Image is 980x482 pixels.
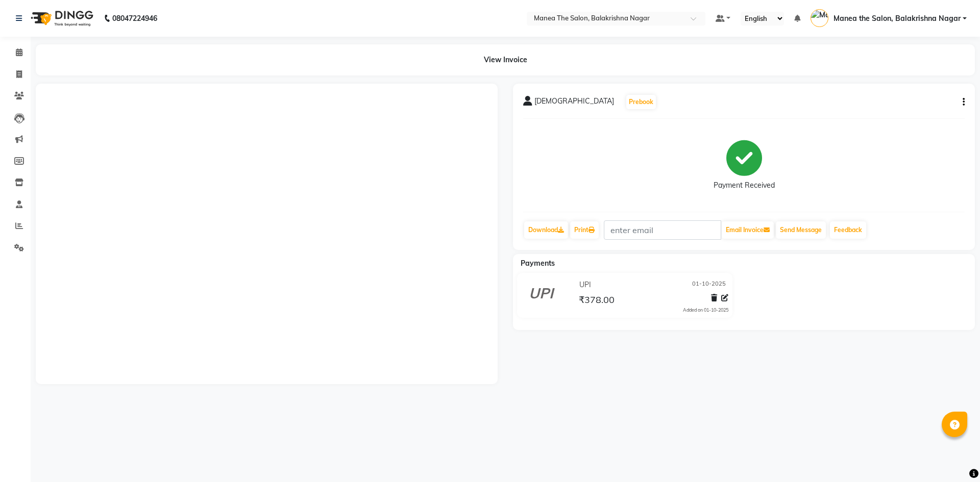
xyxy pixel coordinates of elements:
[36,44,975,75] div: View Invoice
[830,221,866,239] a: Feedback
[570,221,599,239] a: Print
[604,220,721,240] input: enter email
[534,96,614,110] span: [DEMOGRAPHIC_DATA]
[579,294,615,308] span: ₹378.00
[524,221,568,239] a: Download
[811,9,828,27] img: Manea the Salon, Balakrishna Nagar
[579,280,591,290] span: UPI
[722,221,774,239] button: Email Invoice
[714,180,775,191] div: Payment Received
[776,221,826,239] button: Send Message
[626,95,656,109] button: Prebook
[112,4,157,33] b: 08047224946
[692,280,726,290] span: 01-10-2025
[26,4,96,33] img: logo
[937,441,970,472] iframe: chat widget
[834,13,961,24] span: Manea the Salon, Balakrishna Nagar
[683,307,728,314] div: Added on 01-10-2025
[521,259,555,268] span: Payments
